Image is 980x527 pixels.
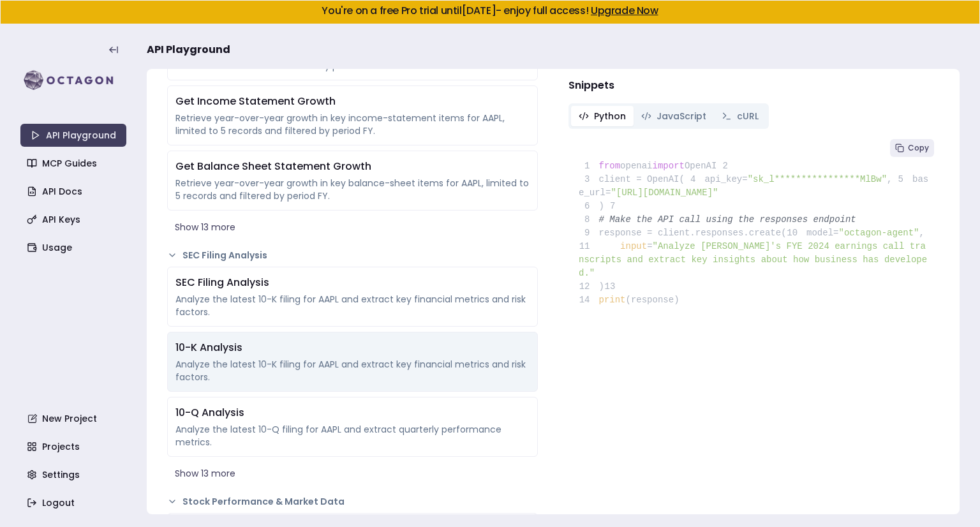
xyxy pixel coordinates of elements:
span: 10 [787,226,807,240]
span: 11 [579,240,599,253]
a: Projects [22,435,128,458]
div: Analyze the latest 10-Q filing for AAPL and extract quarterly performance metrics. [175,423,530,449]
a: Upgrade Now [591,3,658,18]
a: API Docs [22,180,128,203]
span: cURL [737,110,759,122]
h5: You're on a free Pro trial until [DATE] - enjoy full access! [11,6,969,16]
span: print [599,295,626,305]
div: SEC Filing Analysis [175,275,530,290]
span: Python [594,110,626,122]
span: "[URL][DOMAIN_NAME]" [611,188,718,198]
a: Settings [22,463,128,486]
a: API Playground [20,124,126,147]
span: import [653,161,685,171]
span: 6 [579,200,599,213]
span: ) [579,281,604,292]
div: Get Balance Sheet Statement Growth [175,159,530,174]
span: 8 [579,213,599,226]
span: from [599,161,621,171]
img: logo-rect-yK7x_WSZ.svg [20,68,126,93]
div: Analyze the latest 10-K filing for AAPL and extract key financial metrics and risk factors. [175,293,530,318]
span: client = OpenAI( [579,174,685,184]
a: Usage [22,236,128,259]
span: , [919,228,924,238]
span: Copy [908,143,929,153]
span: 13 [604,280,625,293]
a: MCP Guides [22,152,128,175]
button: Show 13 more [167,216,538,239]
span: 3 [579,173,599,186]
span: 5 [892,173,912,186]
span: 1 [579,160,599,173]
span: JavaScript [657,110,706,122]
span: , [887,174,892,184]
h4: Snippets [568,78,939,93]
div: Retrieve year-over-year growth in key balance-sheet items for AAPL, limited to 5 records and filt... [175,177,530,202]
span: "octagon-agent" [838,228,919,238]
span: 14 [579,293,599,307]
span: 4 [685,173,705,186]
button: Show 13 more [167,462,538,485]
span: openai [620,161,652,171]
span: 7 [604,200,625,213]
span: (response) [626,295,679,305]
span: = [647,241,652,251]
button: Copy [890,139,934,157]
button: Stock Performance & Market Data [167,495,538,508]
div: Get Income Statement Growth [175,94,530,109]
span: api_key= [704,174,747,184]
div: Retrieve year-over-year growth in key income-statement items for AAPL, limited to 5 records and f... [175,112,530,137]
span: # Make the API call using the responses endpoint [599,214,856,225]
span: model= [806,228,838,238]
div: 10-Q Analysis [175,405,530,420]
span: 2 [716,160,737,173]
span: input [620,241,647,251]
span: 9 [579,226,599,240]
div: Analyze the latest 10-K filing for AAPL and extract key financial metrics and risk factors. [175,358,530,383]
span: OpenAI [685,161,716,171]
button: SEC Filing Analysis [167,249,538,262]
div: 10-K Analysis [175,340,530,355]
span: API Playground [147,42,230,57]
span: 12 [579,280,599,293]
span: response = client.responses.create( [579,228,787,238]
a: Logout [22,491,128,514]
a: API Keys [22,208,128,231]
span: "Analyze [PERSON_NAME]'s FYE 2024 earnings call transcripts and extract key insights about how bu... [579,241,927,278]
span: ) [579,201,604,211]
a: New Project [22,407,128,430]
